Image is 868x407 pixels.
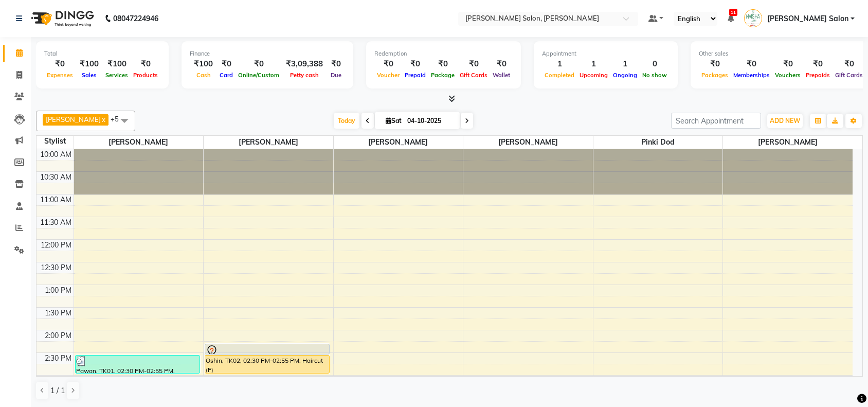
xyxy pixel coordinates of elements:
[640,72,670,79] span: No show
[744,9,762,27] img: Naisha Salon
[43,376,74,386] div: 3:00 PM
[772,58,803,70] div: ₹0
[404,113,456,129] input: 2025-10-04
[699,49,865,58] div: Other sales
[374,49,513,58] div: Redemption
[428,72,457,79] span: Package
[282,58,327,70] div: ₹3,09,388
[383,117,404,125] span: Sat
[729,9,737,16] span: 11
[39,262,74,273] div: 12:30 PM
[457,72,490,79] span: Gift Cards
[37,136,74,147] div: Stylist
[131,72,160,79] span: Products
[334,136,463,149] span: [PERSON_NAME]
[79,72,99,79] span: Sales
[204,136,333,149] span: [PERSON_NAME]
[542,72,577,79] span: Completed
[723,136,853,149] span: [PERSON_NAME]
[772,72,803,79] span: Vouchers
[76,356,200,373] div: Pawan, TK01, 02:30 PM-02:55 PM, [PERSON_NAME] Trim/Shave
[43,353,74,364] div: 2:30 PM
[50,385,65,396] span: 1 / 1
[767,114,803,128] button: ADD NEW
[374,72,402,79] span: Voucher
[44,58,76,70] div: ₹0
[833,72,865,79] span: Gift Cards
[38,172,74,183] div: 10:30 AM
[236,58,282,70] div: ₹0
[217,58,236,70] div: ₹0
[327,58,345,70] div: ₹0
[194,72,213,79] span: Cash
[101,115,105,123] a: x
[457,58,490,70] div: ₹0
[38,149,74,160] div: 10:00 AM
[74,136,204,149] span: [PERSON_NAME]
[46,115,101,123] span: [PERSON_NAME]
[190,58,217,70] div: ₹100
[103,58,131,70] div: ₹100
[577,72,610,79] span: Upcoming
[43,285,74,296] div: 1:00 PM
[490,58,513,70] div: ₹0
[640,58,670,70] div: 0
[803,72,833,79] span: Prepaids
[205,356,329,373] div: Oshin, TK02, 02:30 PM-02:55 PM, Haircut (F)
[334,113,359,129] span: Today
[402,72,428,79] span: Prepaid
[76,58,103,70] div: ₹100
[190,49,345,58] div: Finance
[699,58,731,70] div: ₹0
[328,72,344,79] span: Due
[490,72,513,79] span: Wallet
[542,49,670,58] div: Appointment
[287,72,321,79] span: Petty cash
[731,58,772,70] div: ₹0
[236,72,282,79] span: Online/Custom
[38,194,74,205] div: 11:00 AM
[593,136,723,149] span: Pinki dod
[577,58,610,70] div: 1
[44,49,160,58] div: Total
[463,136,593,149] span: [PERSON_NAME]
[770,117,800,125] span: ADD NEW
[44,72,76,79] span: Expenses
[111,115,126,123] span: +5
[610,72,640,79] span: Ongoing
[43,308,74,318] div: 1:30 PM
[428,58,457,70] div: ₹0
[38,217,74,228] div: 11:30 AM
[131,58,160,70] div: ₹0
[542,58,577,70] div: 1
[103,72,131,79] span: Services
[767,13,848,24] span: [PERSON_NAME] Salon
[731,72,772,79] span: Memberships
[699,72,731,79] span: Packages
[833,58,865,70] div: ₹0
[402,58,428,70] div: ₹0
[113,4,158,33] b: 08047224946
[43,330,74,341] div: 2:00 PM
[374,58,402,70] div: ₹0
[217,72,236,79] span: Card
[39,240,74,251] div: 12:00 PM
[26,4,97,33] img: logo
[205,344,329,354] div: Oshin, TK02, 02:15 PM-02:30 PM, Hair Wash
[671,113,761,129] input: Search Appointment
[803,58,833,70] div: ₹0
[610,58,640,70] div: 1
[728,14,734,23] a: 11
